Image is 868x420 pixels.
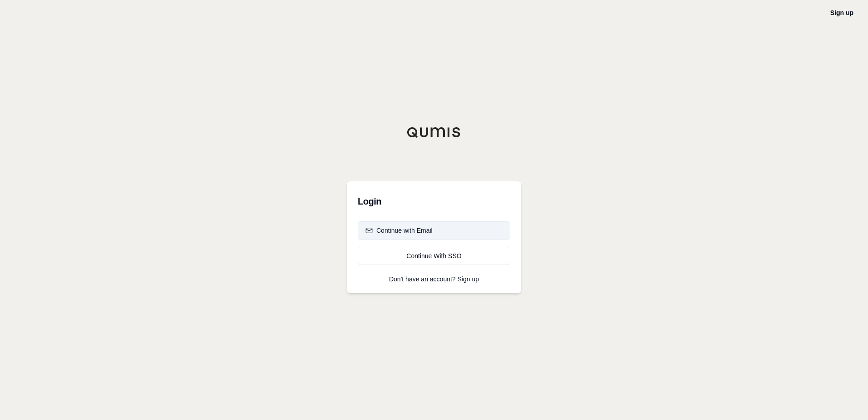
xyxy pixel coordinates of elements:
[365,251,503,260] div: Continue With SSO
[358,221,510,240] button: Continue with Email
[407,127,461,138] img: Qumis
[365,226,433,235] div: Continue with Email
[830,9,853,16] a: Sign up
[358,247,510,265] a: Continue With SSO
[358,192,510,210] h3: Login
[458,275,479,283] a: Sign up
[358,276,510,282] p: Don't have an account?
